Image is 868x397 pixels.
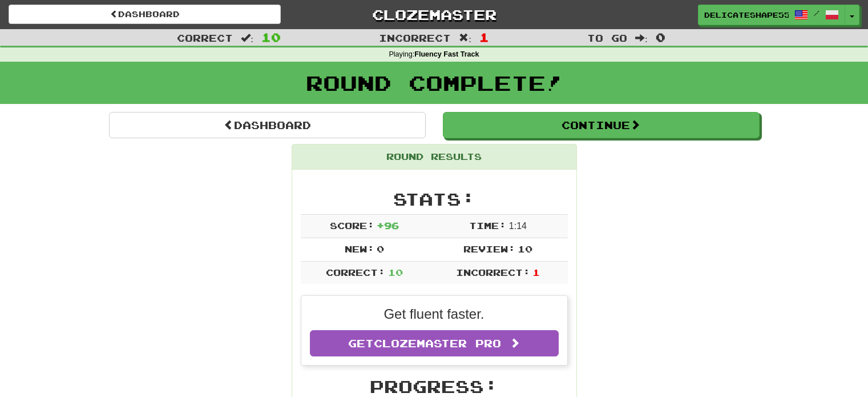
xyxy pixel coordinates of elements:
[9,5,281,24] a: Dashboard
[379,32,451,43] span: Incorrect
[377,243,384,254] span: 0
[310,304,559,324] p: Get fluent faster.
[292,145,576,170] div: Round Results
[635,33,648,43] span: :
[456,267,530,278] span: Incorrect:
[414,50,479,58] strong: Fluency Fast Track
[330,220,374,231] span: Score:
[459,33,471,43] span: :
[301,377,568,396] h2: Progress:
[587,32,627,43] span: To go
[177,32,233,43] span: Correct
[479,30,489,44] span: 1
[388,267,403,278] span: 10
[298,5,570,25] a: Clozemaster
[443,112,760,138] button: Continue
[261,30,281,44] span: 10
[374,337,501,350] span: Clozemaster Pro
[469,220,506,231] span: Time:
[326,267,385,278] span: Correct:
[377,220,399,231] span: + 96
[704,10,789,20] span: DelicateShape5502
[532,267,540,278] span: 1
[518,243,532,254] span: 10
[345,243,374,254] span: New:
[109,112,426,138] a: Dashboard
[4,71,864,94] h1: Round Complete!
[463,243,515,254] span: Review:
[301,190,568,208] h2: Stats:
[241,33,253,43] span: :
[509,221,527,231] span: 1 : 14
[310,330,559,356] a: GetClozemaster Pro
[656,30,665,44] span: 0
[814,9,819,17] span: /
[698,5,845,25] a: DelicateShape5502 /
